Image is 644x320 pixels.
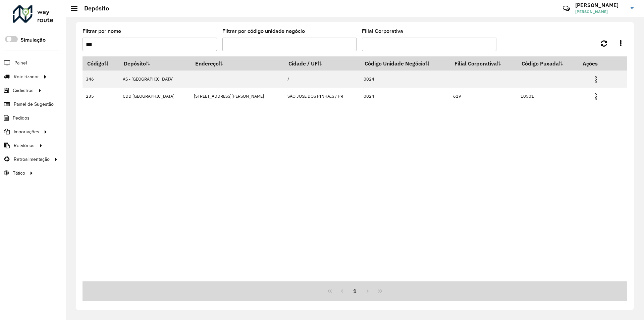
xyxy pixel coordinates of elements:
[14,142,35,149] span: Relatórios
[191,56,284,71] th: Endereço
[222,27,305,35] label: Filtrar por código unidade negócio
[14,59,27,66] span: Painel
[450,56,517,71] th: Filial Corporativa
[360,71,450,88] td: 0024
[14,128,39,135] span: Importações
[83,71,119,88] td: 346
[578,56,619,71] th: Ações
[575,2,626,8] h3: [PERSON_NAME]
[14,73,39,80] span: Roteirizador
[83,56,119,71] th: Código
[362,27,403,35] label: Filial Corporativa
[450,88,517,105] td: 619
[83,88,119,105] td: 235
[360,88,450,105] td: 0024
[14,156,50,163] span: Retroalimentação
[517,88,578,105] td: 10501
[20,36,46,44] label: Simulação
[119,56,191,71] th: Depósito
[284,88,360,105] td: SÃO JOSE DOS PINHAIS / PR
[360,56,450,71] th: Código Unidade Negócio
[348,285,361,298] button: 1
[575,9,626,15] span: [PERSON_NAME]
[13,87,34,94] span: Cadastros
[284,56,360,71] th: Cidade / UF
[14,101,54,108] span: Painel de Sugestão
[559,1,574,16] a: Contato Rápido
[284,71,360,88] td: /
[77,5,109,12] h2: Depósito
[13,115,30,122] span: Pedidos
[83,27,121,35] label: Filtrar por nome
[191,88,284,105] td: [STREET_ADDRESS][PERSON_NAME]
[517,56,578,71] th: Código Puxada
[119,71,191,88] td: AS - [GEOGRAPHIC_DATA]
[119,88,191,105] td: CDD [GEOGRAPHIC_DATA]
[13,170,25,177] span: Tático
